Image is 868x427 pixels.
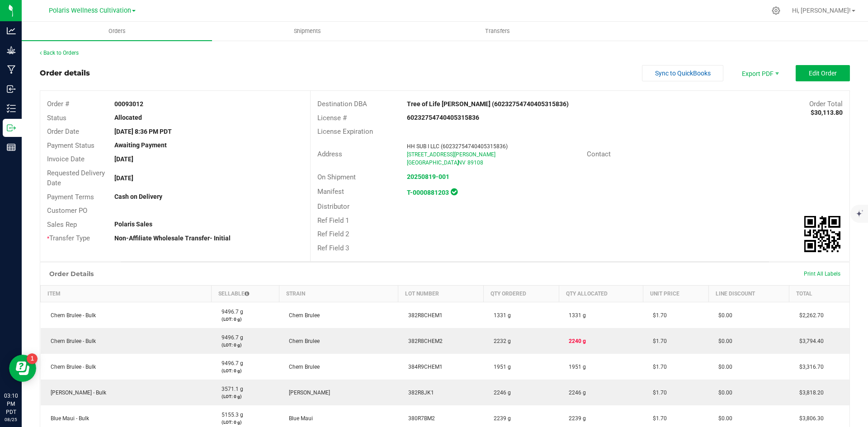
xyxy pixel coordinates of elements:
[46,312,96,319] span: Chem Brulee - Bulk
[217,419,274,426] p: (LOT: 0 g)
[564,338,586,344] span: 2240 g
[648,312,667,319] span: $1.70
[217,309,243,315] span: 9496.7 g
[46,389,106,396] span: [PERSON_NAME] - Bulk
[648,338,667,344] span: $1.70
[7,143,16,152] inline-svg: Reports
[40,50,79,56] a: Back to Orders
[642,65,723,81] button: Sync to QuickBooks
[489,338,511,344] span: 2232 g
[47,234,90,242] span: Transfer Type
[212,22,402,41] a: Shipments
[714,312,732,319] span: $0.00
[49,7,131,14] span: Polaris Wellness Cultivation
[714,389,732,396] span: $0.00
[407,189,449,196] a: T-0000881203
[404,389,434,396] span: 382R8JK1
[114,155,133,163] strong: [DATE]
[648,415,667,422] span: $1.70
[212,286,279,302] th: Sellable
[795,338,824,344] span: $3,794.40
[404,364,443,370] span: 384R9CHEM1
[284,389,330,396] span: [PERSON_NAME]
[587,150,611,158] span: Contact
[809,100,843,108] span: Order Total
[284,364,320,370] span: Chem Brulee
[770,6,782,15] div: Manage settings
[407,173,449,180] strong: 20250819-001
[484,286,559,302] th: Qty Ordered
[7,123,16,132] inline-svg: Outbound
[47,127,79,136] span: Order Date
[217,316,274,323] p: (LOT: 0 g)
[47,141,94,150] span: Payment Status
[732,65,787,81] span: Export PDF
[114,174,133,182] strong: [DATE]
[217,342,274,348] p: (LOT: 0 g)
[708,286,789,302] th: Line Discount
[458,160,466,166] span: NV
[404,338,443,344] span: 382R8CHEM2
[564,415,586,422] span: 2239 g
[643,286,708,302] th: Unit Price
[467,160,483,166] span: 89108
[489,389,511,396] span: 2246 g
[284,415,313,422] span: Blue Maui
[7,104,16,113] inline-svg: Inventory
[559,286,643,302] th: Qty Allocated
[404,312,443,319] span: 382R8CHEM1
[804,216,840,252] img: Scan me!
[47,100,69,108] span: Order #
[47,193,94,201] span: Payment Terms
[317,173,356,181] span: On Shipment
[7,26,16,35] inline-svg: Analytics
[284,312,320,319] span: Chem Brulee
[489,312,511,319] span: 1331 g
[317,244,349,252] span: Ref Field 3
[407,143,508,150] span: HH SUB I LLC (60232754740405315836)
[714,338,732,344] span: $0.00
[9,355,36,382] iframe: Resource center
[217,412,243,418] span: 5155.3 g
[398,286,484,302] th: Lot Number
[795,415,824,422] span: $3,806.30
[4,416,18,423] p: 08/25
[96,27,138,35] span: Orders
[41,286,212,302] th: Item
[114,100,143,108] strong: 00093012
[404,415,435,422] span: 380R7BM2
[114,114,142,121] strong: Allocated
[792,7,851,14] span: Hi, [PERSON_NAME]!
[47,206,87,215] span: Customer PO
[796,65,850,81] button: Edit Order
[279,286,398,302] th: Strain
[7,84,16,94] inline-svg: Inbound
[648,389,667,396] span: $1.70
[4,392,18,416] p: 03:10 PM PDT
[27,353,38,364] iframe: Resource center unread badge
[804,271,840,277] span: Print All Labels
[655,70,711,77] span: Sync to QuickBooks
[47,169,105,188] span: Requested Delivery Date
[714,364,732,370] span: $0.00
[811,109,843,116] strong: $30,113.80
[407,114,479,121] strong: 60232754740405315836
[284,338,320,344] span: Chem Brulee
[46,364,96,370] span: Chem Brulee - Bulk
[795,364,824,370] span: $3,316.70
[457,160,458,166] span: ,
[648,364,667,370] span: $1.70
[402,22,593,41] a: Transfers
[114,141,167,149] strong: Awaiting Payment
[217,334,243,341] span: 9496.7 g
[407,100,569,108] strong: Tree of Life [PERSON_NAME] (60232754740405315836)
[317,230,349,238] span: Ref Field 2
[7,65,16,74] inline-svg: Manufacturing
[317,202,349,211] span: Distributor
[714,415,732,422] span: $0.00
[47,221,77,229] span: Sales Rep
[40,68,90,79] div: Order details
[114,221,152,228] strong: Polaris Sales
